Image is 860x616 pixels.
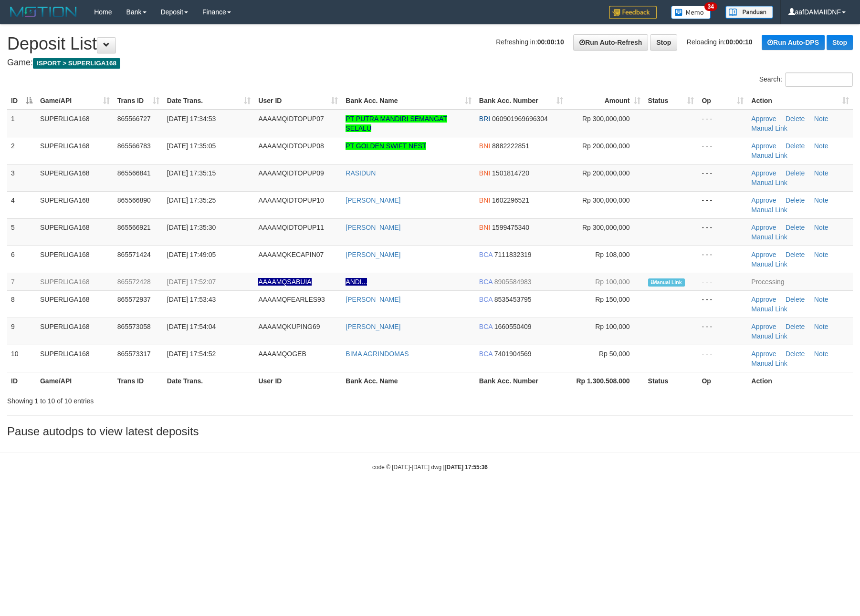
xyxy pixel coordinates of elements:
td: - - - [698,246,747,273]
span: BCA [479,323,493,330]
td: Processing [747,273,853,290]
a: Manual Link [751,332,787,340]
th: Bank Acc. Number: activate to sort column ascending [475,92,567,110]
td: 1 [7,110,36,137]
th: Status: activate to sort column ascending [644,92,698,110]
span: Rp 100,000 [595,278,629,286]
span: BCA [479,278,493,286]
span: AAAAMQFEARLES93 [258,296,325,303]
a: Approve [751,196,776,204]
td: - - - [698,191,747,218]
a: Delete [786,169,805,177]
strong: 00:00:10 [726,38,753,46]
span: BCA [479,296,493,303]
span: 865572937 [117,296,151,303]
th: Bank Acc. Name: activate to sort column ascending [342,92,475,110]
a: Stop [650,34,677,51]
span: Copy 7111832319 to clipboard [494,251,532,258]
span: AAAAMQIDTOPUP10 [258,196,324,204]
span: Copy 8535453795 to clipboard [494,296,532,303]
span: Rp 108,000 [595,251,629,258]
td: - - - [698,137,747,164]
a: Delete [786,196,805,204]
strong: 00:00:10 [537,38,564,46]
span: AAAAMQKUPING69 [258,323,320,330]
span: [DATE] 17:35:15 [167,169,216,177]
img: Feedback.jpg [609,6,657,19]
a: Manual Link [751,206,787,214]
a: Delete [786,142,805,150]
th: Bank Acc. Name [342,372,475,390]
span: 865566727 [117,115,151,123]
span: 34 [704,2,717,11]
span: [DATE] 17:53:43 [167,296,216,303]
span: 865566890 [117,196,151,204]
h1: Deposit List [7,34,853,53]
span: Rp 200,000,000 [582,169,630,177]
span: Copy 7401904569 to clipboard [494,350,532,358]
td: SUPERLIGA168 [36,345,114,372]
a: Note [814,323,829,330]
a: Note [814,115,829,123]
th: User ID: activate to sort column ascending [254,92,342,110]
span: BNI [479,196,490,204]
a: BIMA AGRINDOMAS [346,350,409,358]
a: Delete [786,323,805,330]
a: Manual Link [751,260,787,268]
td: SUPERLIGA168 [36,218,114,246]
span: BNI [479,142,490,150]
label: Search: [759,72,853,87]
span: Copy 060901969696304 to clipboard [492,115,548,123]
a: [PERSON_NAME] [346,323,400,330]
th: Game/API [36,372,114,390]
span: BCA [479,251,493,258]
span: 865566783 [117,142,151,150]
span: 865573317 [117,350,151,358]
span: Rp 200,000,000 [582,142,630,150]
td: - - - [698,218,747,246]
span: Rp 300,000,000 [582,115,630,123]
span: Manually Linked [648,278,685,287]
span: [DATE] 17:54:52 [167,350,216,358]
span: [DATE] 17:34:53 [167,115,216,123]
th: ID: activate to sort column descending [7,92,36,110]
img: Button%20Memo.svg [671,6,711,19]
a: Note [814,296,829,303]
a: Stop [827,35,853,50]
a: Manual Link [751,152,787,159]
a: Note [814,142,829,150]
a: Approve [751,251,776,258]
td: - - - [698,290,747,318]
th: Date Trans.: activate to sort column ascending [163,92,255,110]
img: MOTION_logo.png [7,5,80,19]
td: - - - [698,164,747,191]
td: SUPERLIGA168 [36,290,114,318]
th: Date Trans. [163,372,255,390]
a: [PERSON_NAME] [346,196,400,204]
span: Rp 100,000 [595,323,629,330]
th: Trans ID [114,372,163,390]
span: BCA [479,350,493,358]
td: SUPERLIGA168 [36,137,114,164]
a: Manual Link [751,305,787,313]
a: PT PUTRA MANDIRI SEMANGAT SELALU [346,115,447,132]
span: Nama rekening ada tanda titik/strip, harap diedit [258,278,311,286]
span: [DATE] 17:52:07 [167,278,216,286]
small: code © [DATE]-[DATE] dwg | [372,464,488,471]
th: Bank Acc. Number [475,372,567,390]
td: SUPERLIGA168 [36,318,114,345]
a: Approve [751,323,776,330]
td: - - - [698,110,747,137]
th: Amount: activate to sort column ascending [567,92,644,110]
span: 865573058 [117,323,151,330]
span: [DATE] 17:49:05 [167,251,216,258]
th: Game/API: activate to sort column ascending [36,92,114,110]
th: ID [7,372,36,390]
th: Rp 1.300.508.000 [567,372,644,390]
a: Approve [751,142,776,150]
a: Approve [751,115,776,123]
td: 8 [7,290,36,318]
h3: Pause autodps to view latest deposits [7,425,853,438]
span: BRI [479,115,490,123]
span: AAAAMQOGEB [258,350,306,358]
